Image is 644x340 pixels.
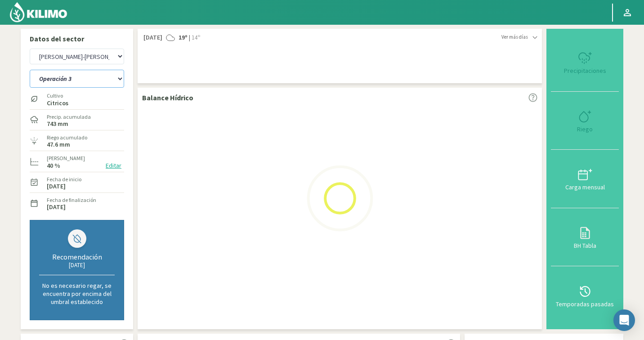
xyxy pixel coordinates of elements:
[39,282,115,306] p: No es necesario regar, se encuentra por encima del umbral establecido
[30,33,124,44] p: Datos del sector
[554,126,616,132] div: Riego
[47,204,66,210] label: [DATE]
[39,261,115,269] div: [DATE]
[501,33,528,41] span: Ver más días
[47,196,96,204] label: Fecha de finalización
[554,301,616,307] div: Temporadas pasadas
[554,242,616,249] div: BH Tabla
[551,33,619,92] button: Precipitaciones
[47,142,70,148] label: 47.6 mm
[190,33,200,42] span: 14º
[47,113,91,121] label: Precip. acumulada
[189,33,190,42] span: |
[554,67,616,74] div: Precipitaciones
[142,33,162,42] span: [DATE]
[9,1,68,23] img: Kilimo
[47,121,68,127] label: 743 mm
[47,134,87,142] label: Riego acumulado
[554,184,616,190] div: Carga mensual
[47,154,85,162] label: [PERSON_NAME]
[142,92,193,103] p: Balance Hídrico
[47,92,68,100] label: Cultivo
[47,175,81,183] label: Fecha de inicio
[551,208,619,267] button: BH Tabla
[47,183,66,189] label: [DATE]
[47,163,60,169] label: 40 %
[103,161,124,171] button: Editar
[551,150,619,208] button: Carga mensual
[551,266,619,325] button: Temporadas pasadas
[551,92,619,150] button: Riego
[613,309,635,331] div: Open Intercom Messenger
[39,252,115,261] div: Recomendación
[179,33,188,41] strong: 19º
[47,100,68,106] label: Citricos
[295,153,385,243] img: Loading...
